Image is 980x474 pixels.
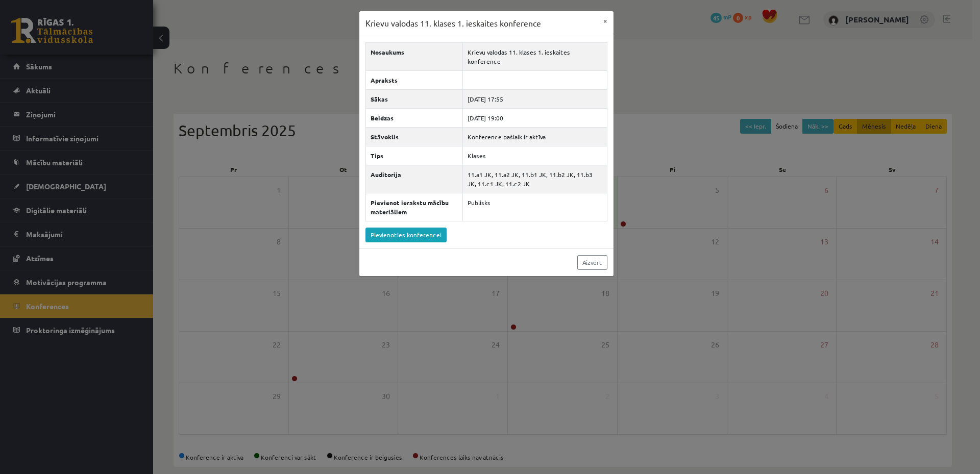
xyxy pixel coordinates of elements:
[463,108,607,127] td: [DATE] 19:00
[365,89,463,108] th: Sākas
[463,127,607,146] td: Konference pašlaik ir aktīva
[365,193,463,221] th: Pievienot ierakstu mācību materiāliem
[365,127,463,146] th: Stāvoklis
[365,228,447,242] a: Pievienoties konferencei
[463,165,607,193] td: 11.a1 JK, 11.a2 JK, 11.b1 JK, 11.b2 JK, 11.b3 JK, 11.c1 JK, 11.c2 JK
[463,42,607,70] td: Krievu valodas 11. klases 1. ieskaites konference
[597,11,614,31] button: ×
[463,146,607,165] td: Klases
[365,165,463,193] th: Auditorija
[577,255,607,270] a: Aizvērt
[463,193,607,221] td: Publisks
[365,146,463,165] th: Tips
[365,108,463,127] th: Beidzas
[365,70,463,89] th: Apraksts
[463,89,607,108] td: [DATE] 17:55
[365,17,541,30] h3: Krievu valodas 11. klases 1. ieskaites konference
[365,42,463,70] th: Nosaukums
